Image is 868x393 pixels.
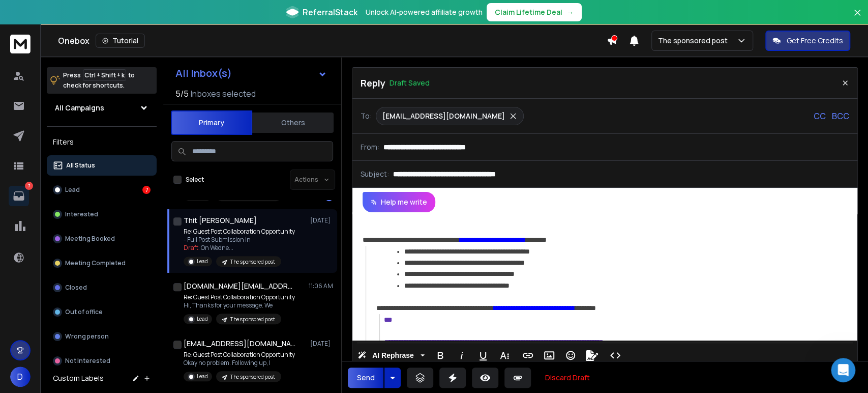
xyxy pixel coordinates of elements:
button: Closed [47,277,157,298]
button: Start recording [65,315,73,323]
button: Meeting Completed [47,253,157,273]
p: Okay no problem. Following up, I [184,359,295,367]
button: Gif picker [48,315,56,323]
button: More Text [495,345,514,366]
button: All Inbox(s) [167,63,335,83]
p: 7 [25,182,33,190]
button: D [10,367,31,387]
div: Thanks for your patience, the issue has now been fixed. You should no longer see that server erro... [16,247,159,287]
h1: [EMAIL_ADDRESS][DOMAIN_NAME] [184,339,295,349]
p: [DATE] [310,216,333,224]
p: Wrong person [65,332,109,341]
button: Italic (Ctrl+I) [452,345,471,366]
span: Ctrl + Shift + k [83,69,126,81]
button: Help me write [363,192,435,212]
p: CC [814,110,826,122]
div: pls check [154,128,187,138]
img: Profile image for Box [29,6,45,22]
h3: Inboxes selected [191,88,256,100]
iframe: Intercom live chat [831,358,855,382]
p: To: [361,111,372,121]
p: Lead [197,315,208,323]
p: Meeting Booked [65,235,115,243]
h1: [DOMAIN_NAME][EMAIL_ADDRESS][DOMAIN_NAME] [184,281,295,291]
div: DESTRY says… [8,122,195,153]
button: Underline (Ctrl+U) [473,345,493,366]
h1: Thit [PERSON_NAME] [184,215,257,226]
b: [PERSON_NAME] [44,206,101,213]
span: AI Rephrase [370,351,416,360]
button: Claim Lifetime Deal→ [487,3,582,21]
div: Raj says… [8,203,195,226]
button: Others [252,111,334,134]
a: 7 [9,186,29,206]
p: Interested [65,210,98,218]
button: Get Free Credits [765,31,850,51]
button: go back [7,4,26,23]
button: Interested [47,204,157,224]
p: Re: Guest Post Collaboration Opportunity [184,351,295,359]
p: Draft Saved [390,78,430,88]
p: Lead [197,258,208,265]
div: [URL][DOMAIN_NAME] [100,99,195,121]
p: Not Interested [65,357,110,365]
p: 11:06 AM [309,282,333,290]
p: Hi, Thanks for your message. We [184,301,295,310]
div: joined the conversation [44,205,173,214]
button: Send a message… [174,311,191,327]
div: Close [178,4,197,22]
p: The sponsored post [230,373,275,381]
button: AI Rephrase [355,345,427,366]
p: From: [361,142,379,152]
div: Lakshita says… [8,153,195,203]
button: Emoji picker [32,315,40,323]
button: Send [348,368,383,388]
span: → [566,7,574,17]
button: All Campaigns [47,98,157,118]
span: On Wedne ... [201,243,233,252]
button: Upload attachment [16,315,24,323]
p: Unlock AI-powered affiliate growth [366,7,483,17]
button: Home [159,4,178,23]
p: - Full Post Submission in [184,236,295,244]
textarea: Message… [9,293,195,311]
p: Press to check for shortcuts. [63,70,135,91]
button: Out of office [47,302,157,322]
button: Tutorial [96,34,145,48]
p: Lead [65,186,80,194]
p: All Status [66,161,95,170]
p: The sponsored post [230,258,275,266]
p: Meeting Completed [65,259,126,267]
button: Insert Image (Ctrl+P) [540,345,559,366]
span: Draft: [184,243,200,252]
button: Discard Draft [537,368,598,388]
span: 5 / 5 [175,88,189,100]
button: All Status [47,155,157,176]
h1: All Inbox(s) [175,68,232,78]
div: Hey [PERSON_NAME], [16,232,159,242]
p: BCC [832,110,849,122]
span: ReferralStack [303,6,357,18]
p: [EMAIL_ADDRESS][DOMAIN_NAME] [382,111,505,121]
p: Re: Guest Post Collaboration Opportunity [184,293,295,301]
div: pls check [145,122,195,145]
label: Select [186,176,204,184]
div: Raj says… [8,226,195,327]
p: Closed [65,284,87,292]
div: 7 [142,186,151,194]
button: Lead7 [47,180,157,200]
a: [URL][DOMAIN_NAME] [108,105,187,114]
p: Get Free Credits [787,36,843,46]
button: Primary [171,110,252,135]
h1: Box [49,5,64,13]
button: Wrong person [47,326,157,347]
p: [DATE] [310,340,333,348]
div: We really appreciate your understanding. [16,65,159,85]
p: The sponsored post [658,36,732,46]
div: Hey there, thanks for sharing this. Let me share this with my team and get back to you. [16,159,159,189]
p: Re: Guest Post Collaboration Opportunity [184,228,295,236]
div: Hey there, thanks for sharing this. Let me share this with my team and get back to you. [8,153,167,195]
h1: All Campaigns [55,103,104,113]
